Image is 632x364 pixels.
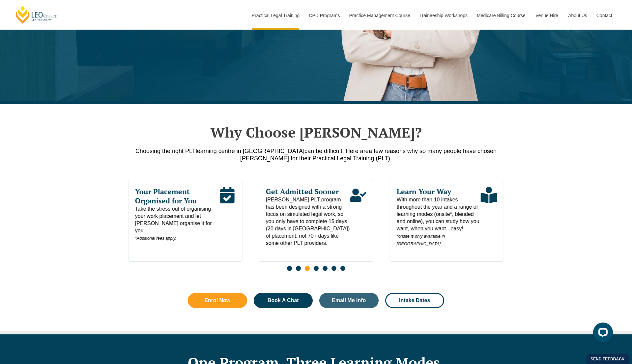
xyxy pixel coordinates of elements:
[331,266,336,271] span: Go to slide 6
[219,187,236,242] div: Read More
[15,5,59,24] a: [PERSON_NAME] Centre for Law
[128,180,504,275] div: Slides
[135,205,219,242] span: Take the stress out of organising your work placement and let [PERSON_NAME] organise it for you.
[350,187,366,247] div: Read More
[396,196,480,247] span: With more than 10 intakes throughout the year and a range of learning modes (onsite*, blended and...
[415,1,472,30] a: Traineeship Workshops
[266,196,350,247] span: [PERSON_NAME] PLT program has been designed with a strong focus on simulated legal work, so you o...
[254,293,313,308] a: Book A Chat
[305,266,310,271] span: Go to slide 3
[304,148,369,154] span: can be difficult. Here are
[128,124,504,141] h2: Why Choose [PERSON_NAME]?
[135,148,196,154] span: Choosing the right PLT
[563,1,591,30] a: About Us
[323,266,328,271] span: Go to slide 5
[128,147,504,162] p: a few reasons why so many people have chosen [PERSON_NAME] for their Practical Legal Training (PLT).
[396,234,445,246] em: *onsite is only available in [GEOGRAPHIC_DATA]
[396,187,480,196] span: Learn Your Way
[344,1,415,30] a: Practice Management Course
[319,293,379,308] a: Email Me Info
[188,293,247,308] a: Enrol Now
[314,266,319,271] span: Go to slide 4
[399,298,430,303] span: Intake Dates
[287,266,292,271] span: Go to slide 1
[268,298,299,303] span: Book A Chat
[296,266,301,271] span: Go to slide 2
[385,293,445,308] a: Intake Dates
[332,298,366,303] span: Email Me Info
[588,320,616,348] iframe: LiveChat chat widget
[204,298,230,303] span: Enrol Now
[480,187,497,247] div: Read More
[340,266,345,271] span: Go to slide 7
[247,1,304,30] a: Practical Legal Training
[591,1,617,30] a: Contact
[135,236,177,241] em: *Additional fees apply.
[304,1,344,30] a: CPD Programs
[135,187,219,205] span: Your Placement Organised for You
[196,148,304,154] span: learning centre in [GEOGRAPHIC_DATA]
[259,180,373,262] div: 4 / 7
[128,180,243,262] div: 3 / 7
[266,187,350,196] span: Get Admitted Sooner
[531,1,563,30] a: Venue Hire
[472,1,531,30] a: Medicare Billing Course
[389,180,504,262] div: 5 / 7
